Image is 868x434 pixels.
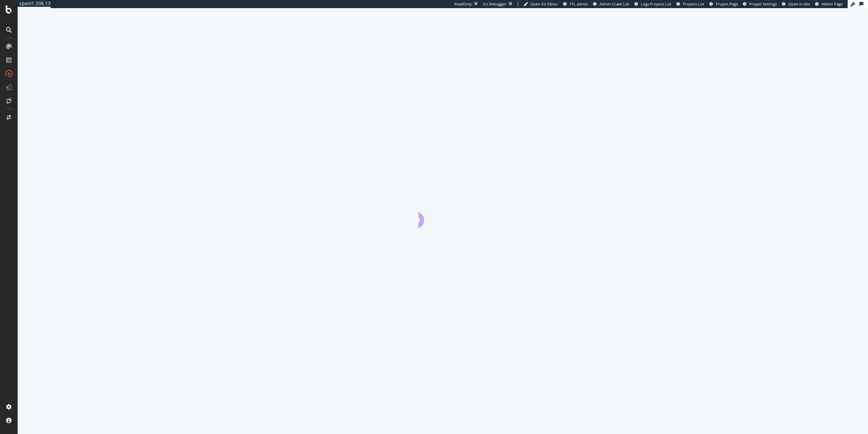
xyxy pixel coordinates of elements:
[815,1,843,7] a: Admin Page
[563,1,588,7] a: FTL admin
[454,1,473,7] div: ReadOnly:
[524,1,558,7] a: Open Viz Editor
[709,1,738,7] a: Project Page
[530,1,558,6] span: Open Viz Editor
[749,1,777,6] span: Project Settings
[822,1,843,6] span: Admin Page
[634,1,671,7] a: Logs Projects List
[483,1,507,7] div: Viz Debugger:
[743,1,777,7] a: Project Settings
[599,1,629,6] span: Admin Crawl List
[641,1,671,6] span: Logs Projects List
[683,1,704,6] span: Projects List
[418,204,467,228] div: animation
[782,1,810,7] a: Open in dev
[570,1,588,6] span: FTL admin
[593,1,629,7] a: Admin Crawl List
[716,1,738,6] span: Project Page
[788,1,810,6] span: Open in dev
[676,1,704,7] a: Projects List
